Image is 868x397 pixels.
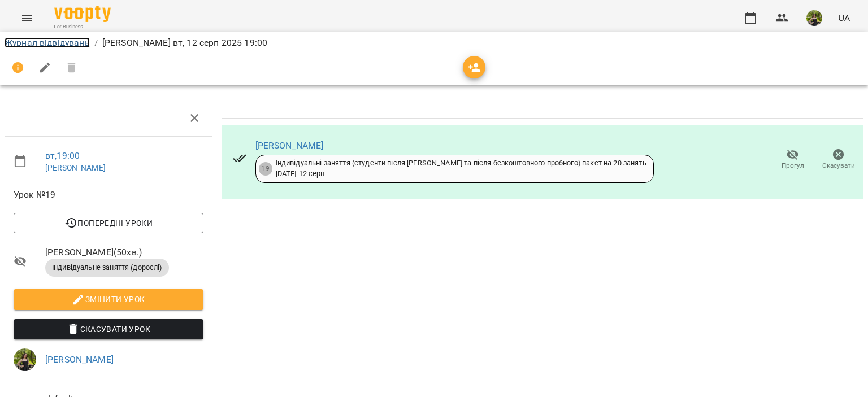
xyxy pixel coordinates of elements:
[23,216,194,230] span: Попередні уроки
[45,354,114,365] a: [PERSON_NAME]
[14,289,203,309] button: Змінити урок
[255,140,324,151] a: [PERSON_NAME]
[14,5,41,32] button: Menu
[838,12,850,24] span: UA
[23,293,194,306] span: Змінити урок
[45,150,80,161] a: вт , 19:00
[14,188,203,202] span: Урок №19
[102,36,267,50] p: [PERSON_NAME] вт, 12 серп 2025 19:00
[45,246,203,259] span: [PERSON_NAME] ( 50 хв. )
[14,319,203,339] button: Скасувати Урок
[23,322,194,336] span: Скасувати Урок
[806,10,822,26] img: fec4bf7ef3f37228adbfcb2cb62aae31.jpg
[834,7,854,28] button: UA
[14,348,36,371] img: fec4bf7ef3f37228adbfcb2cb62aae31.jpg
[54,23,111,30] span: For Business
[822,161,855,171] span: Скасувати
[782,161,804,171] span: Прогул
[14,213,203,233] button: Попередні уроки
[94,36,98,50] li: /
[45,263,169,273] span: Індивідуальне заняття (дорослі)
[5,37,90,48] a: Журнал відвідувань
[54,6,111,22] img: Voopty Logo
[259,162,272,176] div: 19
[276,158,646,179] div: Індивідуальні заняття (студенти після [PERSON_NAME] та після безкоштовного пробного) пакет на 20 ...
[45,163,106,172] a: [PERSON_NAME]
[5,36,863,50] nav: breadcrumb
[770,144,815,176] button: Прогул
[815,144,861,176] button: Скасувати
